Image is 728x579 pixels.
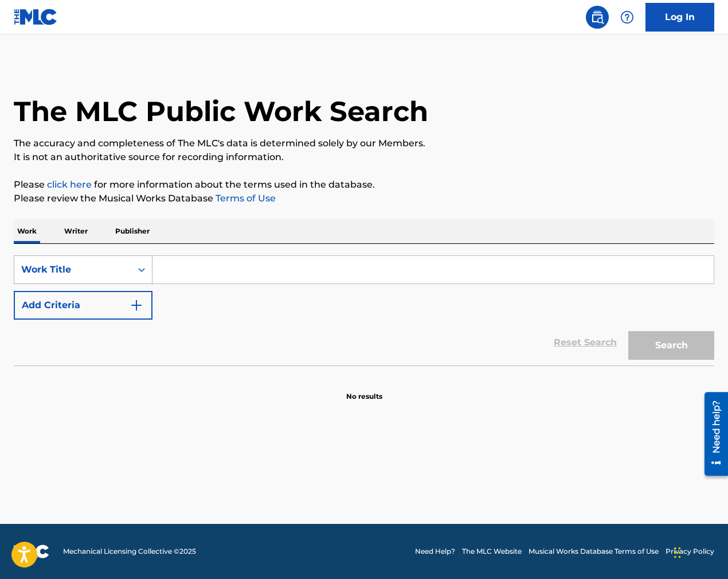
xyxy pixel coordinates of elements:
[415,546,455,557] a: Need Help?
[616,6,639,29] div: Help
[21,263,124,277] div: Work Title
[47,179,92,190] a: click here
[586,6,609,29] a: Public Search
[14,291,152,320] button: Add Criteria
[14,137,714,150] p: The accuracy and completeness of The MLC's data is determined solely by our Members.
[213,193,276,204] a: Terms of Use
[63,546,196,557] span: Mechanical Licensing Collective © 2025
[666,546,714,557] a: Privacy Policy
[14,178,714,192] p: Please for more information about the terms used in the database.
[671,524,728,579] iframe: Chat Widget
[696,387,728,482] iframe: Resource Center
[674,535,681,570] div: Drag
[14,150,714,164] p: It is not an authoritative source for recording information.
[130,298,143,312] img: 9d2ae6d4665cec9f34b9.svg
[61,219,91,243] p: Writer
[14,94,428,129] h1: The MLC Public Work Search
[346,378,382,402] p: No results
[620,10,634,24] img: help
[14,192,714,205] p: Please review the Musical Works Database
[645,3,714,32] a: Log In
[590,10,604,24] img: search
[14,255,714,366] form: Search Form
[14,219,40,243] p: Work
[14,9,58,25] img: MLC Logo
[14,545,49,558] img: logo
[529,546,659,557] a: Musical Works Database Terms of Use
[462,546,522,557] a: The MLC Website
[112,219,153,243] p: Publisher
